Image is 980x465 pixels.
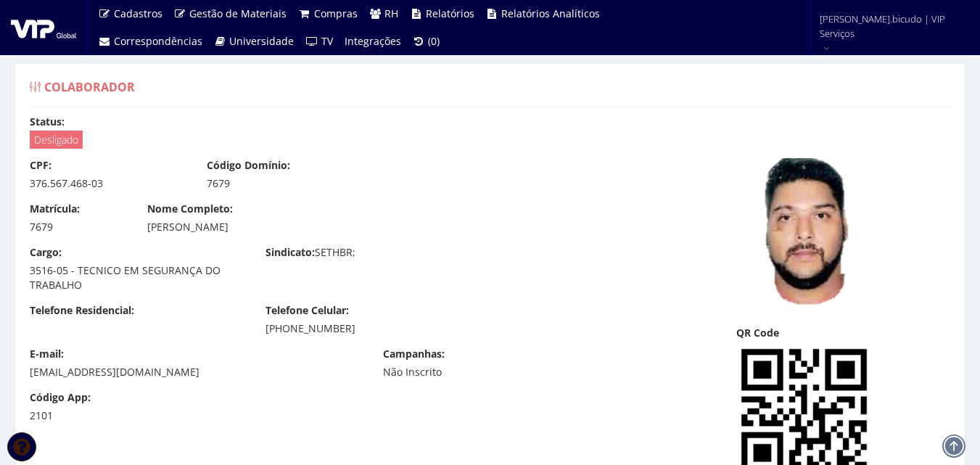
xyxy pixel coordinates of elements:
[30,115,65,129] label: Status:
[11,17,76,38] img: logo
[147,220,597,234] div: [PERSON_NAME]
[30,176,185,191] div: 376.567.468-03
[300,28,339,55] a: TV
[44,79,135,95] span: Colaborador
[30,245,62,260] label: Cargo:
[501,7,600,20] span: Relatórios Analíticos
[383,365,538,379] div: Não Inscrito
[383,347,445,361] label: Campanhas:
[407,28,446,55] a: (0)
[30,263,244,292] div: 3516-05 - TECNICO EM SEGURANÇA DO TRABALHO
[229,34,294,48] span: Universidade
[314,7,358,20] span: Compras
[30,303,134,318] label: Telefone Residencial:
[384,7,398,20] span: RH
[30,408,125,423] div: 2101
[428,34,440,48] span: (0)
[114,34,202,48] span: Correspondências
[92,28,208,55] a: Correspondências
[265,245,315,260] label: Sindicato:
[255,245,490,263] div: SETHBR;
[30,220,125,234] div: 7679
[321,34,333,48] span: TV
[30,131,83,149] span: Desligado
[30,390,91,405] label: Código App:
[426,7,474,20] span: Relatórios
[189,7,287,20] span: Gestão de Materiais
[30,347,64,361] label: E-mail:
[114,7,162,20] span: Cadastros
[30,365,361,379] div: [EMAIL_ADDRESS][DOMAIN_NAME]
[736,158,866,315] img: 7d1c6d8e320e891a0b956a069212aad3.png
[207,158,290,173] label: Código Domínio:
[207,176,362,191] div: 7679
[736,326,779,340] label: QR Code
[265,303,349,318] label: Telefone Celular:
[345,34,401,48] span: Integrações
[30,158,52,173] label: CPF:
[339,28,407,55] a: Integrações
[820,12,961,41] span: [PERSON_NAME].bicudo | VIP Serviços
[208,28,300,55] a: Universidade
[30,202,80,216] label: Matrícula:
[147,202,233,216] label: Nome Completo:
[265,321,479,336] div: [PHONE_NUMBER]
